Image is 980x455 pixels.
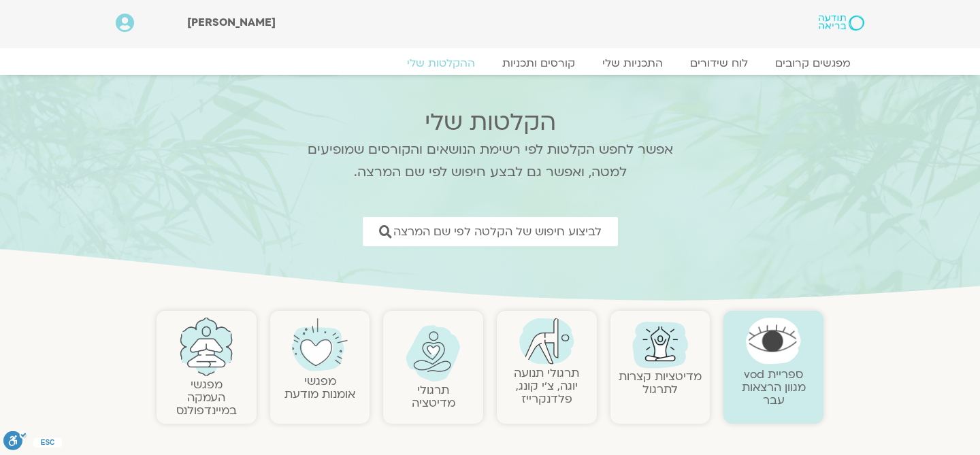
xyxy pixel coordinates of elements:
[514,365,579,407] a: תרגולי תנועהיוגה, צ׳י קונג, פלדנקרייז
[289,139,691,184] p: אפשר לחפש הקלטות לפי רשימת הנושאים והקורסים שמופיעים למטה, ואפשר גם לבצע חיפוש לפי שם המרצה.
[742,367,806,408] a: ספריית vodמגוון הרצאות עבר
[489,56,589,70] a: קורסים ותכניות
[762,56,864,70] a: מפגשים קרובים
[187,15,276,30] span: [PERSON_NAME]
[393,225,602,238] span: לביצוע חיפוש של הקלטה לפי שם המרצה
[412,382,455,411] a: תרגולימדיטציה
[116,56,864,70] nav: Menu
[589,56,676,70] a: התכניות שלי
[289,109,691,136] h2: הקלטות שלי
[393,56,489,70] a: ההקלטות שלי
[676,56,762,70] a: לוח שידורים
[619,369,702,397] a: מדיטציות קצרות לתרגול
[284,373,355,402] a: מפגשיאומנות מודעת
[363,217,618,246] a: לביצוע חיפוש של הקלטה לפי שם המרצה
[176,377,237,418] a: מפגשיהעמקה במיינדפולנס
